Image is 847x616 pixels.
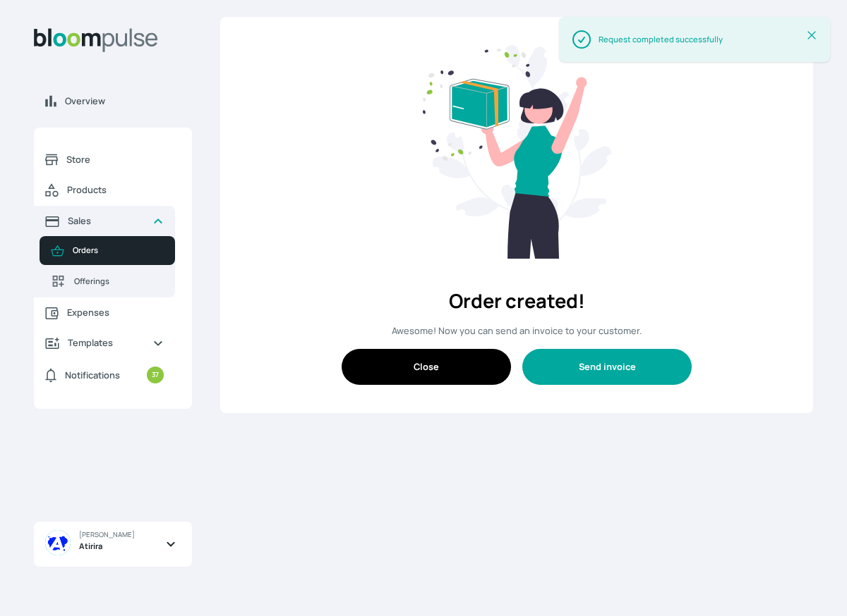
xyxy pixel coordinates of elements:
[34,28,158,52] img: Bloom Logo
[34,175,175,206] a: Products
[147,366,164,383] small: 37
[65,369,120,382] span: Notifications
[34,206,175,236] a: Sales
[68,336,141,350] span: Templates
[522,349,692,385] button: Send invoice
[68,214,141,228] span: Sales
[34,86,192,116] a: Overview
[40,265,175,297] a: Offerings
[74,276,164,288] span: Offerings
[449,259,585,324] h2: Order created!
[67,306,164,319] span: Expenses
[34,17,192,599] aside: Sidebar
[66,153,164,166] span: Store
[34,144,175,175] a: Store
[73,245,164,257] span: Orders
[34,297,175,328] a: Expenses
[423,45,611,259] img: happy.svg
[34,358,175,392] a: Notifications37
[67,183,164,197] span: Products
[599,34,723,46] div: Request completed successfully
[65,94,181,108] span: Overview
[342,349,511,385] button: Close
[34,328,175,358] a: Templates
[79,530,135,540] span: [PERSON_NAME]
[40,236,175,265] a: Orders
[380,324,653,338] p: Awesome! Now you can send an invoice to your customer.
[79,541,102,553] span: Atirira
